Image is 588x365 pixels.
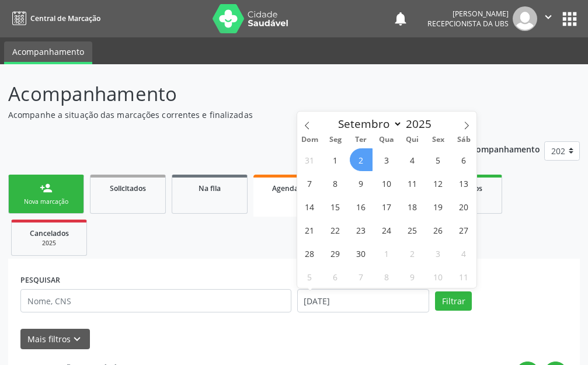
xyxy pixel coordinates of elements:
[324,148,347,171] span: Setembro 1, 2025
[401,218,424,241] span: Setembro 25, 2025
[435,291,472,311] button: Filtrar
[401,242,424,265] span: Outubro 2, 2025
[298,148,321,171] span: Agosto 31, 2025
[375,172,398,194] span: Setembro 10, 2025
[20,289,291,312] input: Nome, CNS
[513,6,537,31] img: img
[71,333,83,346] i: keyboard_arrow_down
[453,148,475,171] span: Setembro 6, 2025
[298,265,321,288] span: Outubro 5, 2025
[453,195,475,218] span: Setembro 20, 2025
[110,183,146,193] span: Solicitados
[375,242,398,265] span: Outubro 1, 2025
[402,116,441,131] input: Year
[324,218,347,241] span: Setembro 22, 2025
[350,218,373,241] span: Setembro 23, 2025
[350,242,373,265] span: Setembro 30, 2025
[453,242,475,265] span: Outubro 4, 2025
[322,136,348,144] span: Seg
[399,136,425,144] span: Qui
[350,265,373,288] span: Outubro 7, 2025
[375,148,398,171] span: Setembro 3, 2025
[20,239,78,248] div: 2025
[324,195,347,218] span: Setembro 15, 2025
[8,9,100,28] a: Central de Marcação
[20,271,60,289] label: PESQUISAR
[348,136,374,144] span: Ter
[427,195,450,218] span: Setembro 19, 2025
[30,228,69,238] span: Cancelados
[453,265,475,288] span: Outubro 11, 2025
[375,265,398,288] span: Outubro 8, 2025
[324,265,347,288] span: Outubro 6, 2025
[8,79,408,109] p: Acompanhamento
[350,195,373,218] span: Setembro 16, 2025
[374,136,399,144] span: Qua
[427,19,509,29] span: Recepcionista da UBS
[451,136,476,144] span: Sáb
[333,116,403,132] select: Month
[427,172,450,194] span: Setembro 12, 2025
[272,183,311,193] span: Agendados
[427,265,450,288] span: Outubro 10, 2025
[297,136,323,144] span: Dom
[324,172,347,194] span: Setembro 8, 2025
[324,242,347,265] span: Setembro 29, 2025
[40,182,53,194] div: person_add
[8,109,408,121] p: Acompanhe a situação das marcações correntes e finalizadas
[453,172,475,194] span: Setembro 13, 2025
[401,265,424,288] span: Outubro 9, 2025
[20,329,90,349] button: Mais filtroskeyboard_arrow_down
[453,218,475,241] span: Setembro 27, 2025
[427,9,509,19] div: [PERSON_NAME]
[4,41,92,64] a: Acompanhamento
[375,218,398,241] span: Setembro 24, 2025
[425,136,451,144] span: Sex
[199,183,221,193] span: Na fila
[298,218,321,241] span: Setembro 21, 2025
[427,148,450,171] span: Setembro 5, 2025
[297,289,430,312] input: Selecione um intervalo
[401,195,424,218] span: Setembro 18, 2025
[401,148,424,171] span: Setembro 4, 2025
[537,6,559,31] button: 
[298,242,321,265] span: Setembro 28, 2025
[30,13,100,23] span: Central de Marcação
[427,218,450,241] span: Setembro 26, 2025
[437,141,540,156] p: Ano de acompanhamento
[17,197,75,206] div: Nova marcação
[559,9,580,29] button: apps
[350,148,373,171] span: Setembro 2, 2025
[542,11,555,23] i: 
[392,11,409,27] button: notifications
[298,195,321,218] span: Setembro 14, 2025
[375,195,398,218] span: Setembro 17, 2025
[401,172,424,194] span: Setembro 11, 2025
[427,242,450,265] span: Outubro 3, 2025
[350,172,373,194] span: Setembro 9, 2025
[298,172,321,194] span: Setembro 7, 2025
